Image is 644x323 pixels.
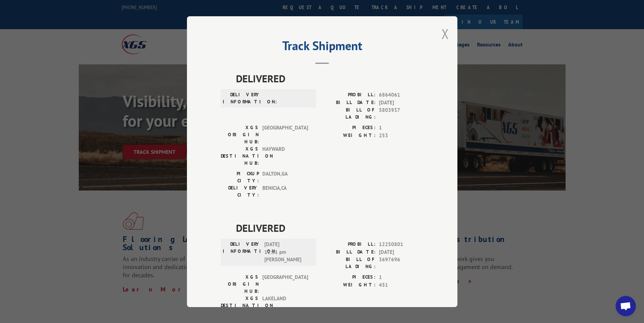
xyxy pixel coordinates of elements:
label: WEIGHT: [322,132,376,139]
span: BENICIA , CA [262,184,308,199]
div: Open chat [616,296,636,316]
span: HAYWARD [262,145,308,167]
span: [DATE] [379,248,424,256]
h2: Track Shipment [221,41,424,54]
span: 253 [379,132,424,139]
span: [GEOGRAPHIC_DATA] [262,274,308,295]
label: BILL OF LADING: [322,256,376,270]
span: [DATE] [379,99,424,106]
span: DALTON , GA [262,170,308,184]
span: 1 [379,124,424,132]
span: 12250801 [379,241,424,248]
span: DELIVERED [236,220,424,236]
span: [GEOGRAPHIC_DATA] [262,124,308,145]
button: Close modal [442,25,449,43]
span: 1 [379,274,424,281]
span: 5803937 [379,106,424,121]
label: PIECES: [322,274,376,281]
span: LAKELAND [262,295,308,316]
label: XGS DESTINATION HUB: [221,145,259,167]
label: XGS ORIGIN HUB: [221,124,259,145]
label: PROBILL: [322,91,376,99]
label: DELIVERY INFORMATION: [223,91,261,105]
span: [DATE] 12:31 pm [PERSON_NAME] [264,241,310,264]
label: PROBILL: [322,241,376,248]
span: 6864061 [379,91,424,99]
label: BILL DATE: [322,248,376,256]
label: BILL OF LADING: [322,106,376,121]
label: XGS DESTINATION HUB: [221,295,259,316]
label: DELIVERY INFORMATION: [223,241,261,264]
span: 451 [379,281,424,289]
label: BILL DATE: [322,99,376,106]
span: DELIVERED [236,71,424,86]
label: WEIGHT: [322,281,376,289]
span: 3697696 [379,256,424,270]
label: XGS ORIGIN HUB: [221,274,259,295]
label: PIECES: [322,124,376,132]
label: DELIVERY CITY: [221,184,259,199]
label: PICKUP CITY: [221,170,259,184]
